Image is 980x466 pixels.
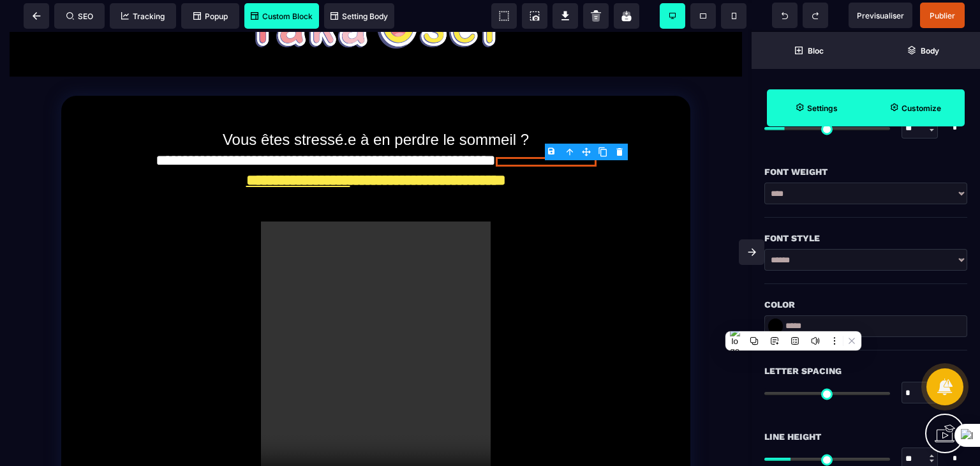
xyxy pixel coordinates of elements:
[921,46,939,56] strong: Body
[522,3,547,29] span: Screenshot
[866,32,980,69] span: Open Layer Manager
[764,429,821,444] span: Line Height
[849,3,912,28] span: Preview
[764,230,967,246] div: Font Style
[764,297,967,312] div: Color
[330,11,388,21] span: Setting Body
[491,3,517,29] span: View components
[764,164,967,179] div: Font Weight
[121,11,165,21] span: Tracking
[752,32,866,69] span: Open Blocks
[764,363,842,379] span: Letter Spacing
[808,46,824,56] strong: Bloc
[866,89,965,126] span: Open Style Manager
[857,11,904,20] span: Previsualiser
[807,103,838,113] strong: Settings
[193,11,228,21] span: Popup
[251,11,313,21] span: Custom Block
[93,96,658,120] text: Vous êtes stressé.e à en perdre le sommeil ?
[66,11,93,21] span: SEO
[902,103,941,113] strong: Customize
[767,89,866,126] span: Settings
[930,11,955,20] span: Publier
